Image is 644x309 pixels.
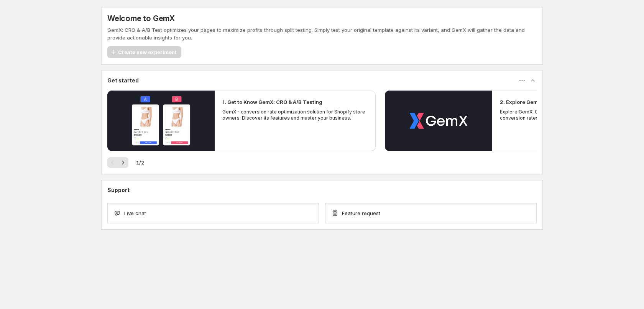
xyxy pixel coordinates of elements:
p: GemX - conversion rate optimization solution for Shopify store owners. Discover its features and ... [222,109,368,121]
nav: Pagination [107,157,128,168]
span: Feature request [342,209,380,217]
h3: Support [107,186,130,194]
button: Next [118,157,128,168]
h2: 2. Explore GemX: CRO & A/B Testing Use Cases [500,98,619,106]
span: 1 / 2 [136,159,144,166]
span: Live chat [124,209,146,217]
p: GemX: CRO & A/B Test optimizes your pages to maximize profits through split testing. Simply test ... [107,26,537,41]
h2: 1. Get to Know GemX: CRO & A/B Testing [222,98,322,106]
h3: Get started [107,77,139,84]
h5: Welcome to GemX [107,14,175,23]
button: Play video [107,90,215,151]
button: Play video [385,90,492,151]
